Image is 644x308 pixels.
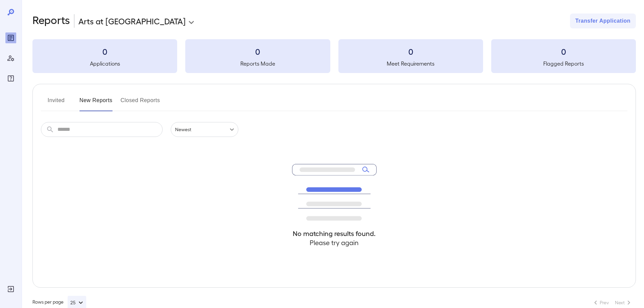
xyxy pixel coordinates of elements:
h5: Applications [32,60,177,68]
h2: Reports [32,14,70,28]
div: FAQ [5,73,16,84]
button: Transfer Application [570,14,636,28]
button: New Reports [79,95,113,111]
h3: 0 [185,46,330,57]
div: Manage Users [5,53,16,64]
h3: 0 [338,46,483,57]
h5: Reports Made [185,60,330,68]
h4: Please try again [292,238,377,247]
p: Arts at [GEOGRAPHIC_DATA] [78,16,186,26]
nav: pagination navigation [589,297,636,308]
div: Reports [5,32,16,43]
div: Log Out [5,284,16,294]
h5: Flagged Reports [491,60,636,68]
h4: No matching results found. [292,229,377,238]
h3: 0 [32,46,177,57]
div: Newest [171,122,238,137]
button: Closed Reports [121,95,160,111]
button: Invited [41,95,71,111]
h5: Meet Requirements [338,60,483,68]
h3: 0 [491,46,636,57]
summary: 0Applications0Reports Made0Meet Requirements0Flagged Reports [32,39,636,73]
